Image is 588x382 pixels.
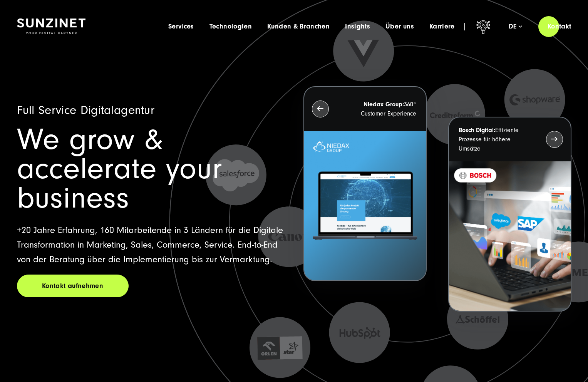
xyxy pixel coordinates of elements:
h1: We grow & accelerate your business [17,125,285,213]
button: Niedax Group:360° Customer Experience Letztes Projekt von Niedax. Ein Laptop auf dem die Niedax W... [303,86,427,281]
a: Über uns [385,23,414,30]
span: Full Service Digitalagentur [17,103,155,117]
div: de [509,23,522,30]
strong: Bosch Digital: [459,127,495,134]
p: 360° Customer Experience [343,100,416,118]
img: BOSCH - Kundeprojekt - Digital Transformation Agentur SUNZINET [449,161,571,311]
strong: Niedax Group: [364,101,404,108]
a: Insights [345,23,370,30]
button: Bosch Digital:Effiziente Prozesse für höhere Umsätze BOSCH - Kundeprojekt - Digital Transformatio... [448,117,571,312]
a: Services [168,23,194,30]
img: Letztes Projekt von Niedax. Ein Laptop auf dem die Niedax Website geöffnet ist, auf blauem Hinter... [304,131,426,281]
p: +20 Jahre Erfahrung, 160 Mitarbeitende in 3 Ländern für die Digitale Transformation in Marketing,... [17,223,285,267]
a: Technologien [209,23,252,30]
p: Effiziente Prozesse für höhere Umsätze [459,126,532,153]
img: SUNZINET Full Service Digital Agentur [17,18,85,35]
a: Kunden & Branchen [267,23,330,30]
a: Kontakt aufnehmen [17,275,129,297]
a: Karriere [429,23,455,30]
a: Kontakt [538,15,581,37]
